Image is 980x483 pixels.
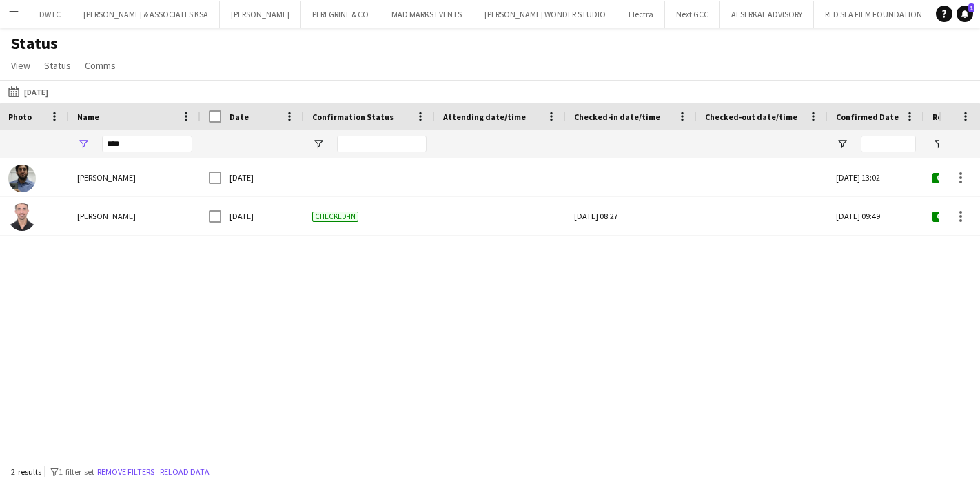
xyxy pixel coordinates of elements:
[443,112,526,122] span: Attending date/time
[705,112,797,122] span: Checked-out date/time
[157,464,212,480] button: Reload data
[312,138,325,150] button: Open Filter Menu
[312,112,394,122] span: Confirmation Status
[957,6,973,22] a: 1
[6,56,36,74] a: View
[39,56,76,74] a: Status
[11,59,30,72] span: View
[337,136,427,152] input: Confirmation Status Filter Input
[617,1,665,28] button: Electra
[861,136,916,152] input: Confirmed Date Filter Input
[102,136,192,152] input: Name Filter Input
[229,112,249,122] span: Date
[814,1,934,28] button: RED SEA FILM FOUNDATION
[8,165,36,192] img: Saif Khan
[85,59,116,72] span: Comms
[932,112,978,122] span: Role Status
[836,138,848,150] button: Open Filter Menu
[665,1,720,28] button: Next GCC
[380,1,473,28] button: MAD MARKS EVENTS
[77,172,136,183] span: [PERSON_NAME]
[968,3,974,12] span: 1
[77,112,99,122] span: Name
[312,212,358,222] span: Checked-in
[6,83,51,100] button: [DATE]
[77,211,136,221] span: [PERSON_NAME]
[72,1,220,28] button: [PERSON_NAME] & ASSOCIATES KSA
[220,1,301,28] button: [PERSON_NAME]
[828,197,924,235] div: [DATE] 09:49
[28,1,72,28] button: DWTC
[94,464,157,480] button: Remove filters
[221,158,304,196] div: [DATE]
[77,138,90,150] button: Open Filter Menu
[8,203,36,231] img: Saif Saoudi
[79,56,121,74] a: Comms
[59,466,94,477] span: 1 filter set
[221,197,304,235] div: [DATE]
[473,1,617,28] button: [PERSON_NAME] WONDER STUDIO
[720,1,814,28] button: ALSERKAL ADVISORY
[44,59,71,72] span: Status
[301,1,380,28] button: PEREGRINE & CO
[828,158,924,196] div: [DATE] 13:02
[574,112,660,122] span: Checked-in date/time
[932,138,945,150] button: Open Filter Menu
[836,112,899,122] span: Confirmed Date
[574,197,688,235] div: [DATE] 08:27
[8,112,32,122] span: Photo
